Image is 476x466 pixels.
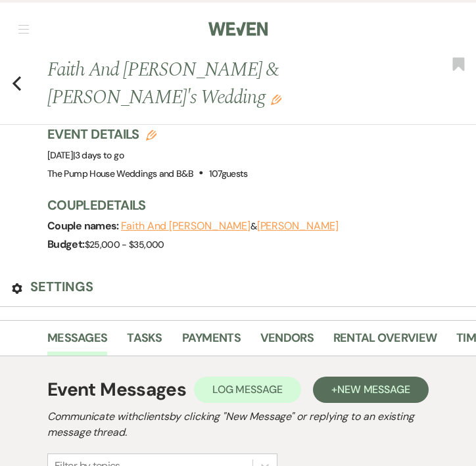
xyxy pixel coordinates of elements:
h2: Communicate with clients by clicking "New Message" or replying to an existing message thread. [47,409,429,440]
img: Weven Logo [208,15,268,43]
span: [DATE] [47,149,124,161]
span: Couple names: [47,219,121,233]
button: Edit [271,93,281,105]
button: +New Message [313,377,429,403]
button: Faith And [PERSON_NAME] [121,221,250,231]
button: [PERSON_NAME] [257,221,339,231]
h3: Settings [30,277,93,296]
h3: Couple Details [47,196,463,214]
a: Payments [182,329,241,356]
span: | [73,149,124,161]
h3: Event Details [47,125,248,143]
span: 107 guests [209,168,248,179]
h1: Event Messages [47,376,186,404]
span: 3 days to go [75,149,124,161]
h1: Faith And [PERSON_NAME] & [PERSON_NAME]'s Wedding [47,56,385,111]
span: & [121,220,339,232]
span: Budget: [47,237,85,251]
span: New Message [337,383,410,396]
a: Rental Overview [333,329,437,356]
a: Vendors [260,329,314,356]
button: Settings [12,277,93,296]
span: The Pump House Weddings and B&B [47,168,193,179]
a: Messages [47,329,107,356]
a: Tasks [127,329,162,356]
span: $25,000 - $35,000 [85,239,164,250]
button: Log Message [194,377,301,403]
span: Log Message [212,383,283,396]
